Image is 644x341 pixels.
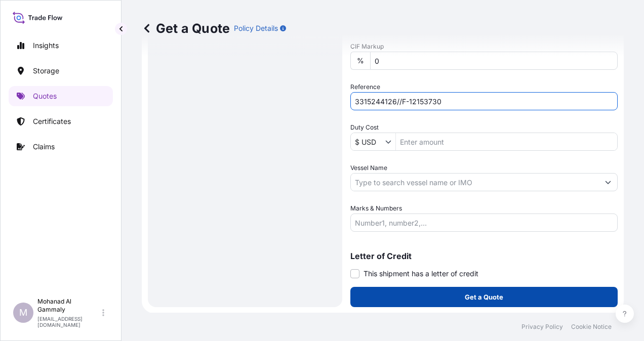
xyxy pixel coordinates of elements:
[350,122,379,133] label: Duty Cost
[33,142,55,152] p: Claims
[234,23,278,33] p: Policy Details
[33,91,57,101] p: Quotes
[9,35,113,56] a: Insights
[9,111,113,132] a: Certificates
[351,133,385,151] input: Duty Cost
[385,137,395,147] button: Show suggestions
[33,40,59,51] p: Insights
[350,287,618,307] button: Get a Quote
[350,214,618,232] input: Number1, number2,...
[350,92,618,110] input: Your internal reference
[9,86,113,106] a: Quotes
[350,163,387,173] label: Vessel Name
[19,308,27,318] span: M
[33,66,59,76] p: Storage
[465,292,503,302] p: Get a Quote
[350,252,618,260] p: Letter of Credit
[370,52,618,70] input: Enter percentage
[599,173,617,191] button: Show suggestions
[351,173,599,191] input: Type to search vessel name or IMO
[142,20,230,36] p: Get a Quote
[396,133,617,151] input: Enter amount
[364,269,478,279] span: This shipment has a letter of credit
[521,323,563,331] a: Privacy Policy
[350,203,402,214] label: Marks & Numbers
[350,82,380,92] label: Reference
[37,316,100,328] p: [EMAIL_ADDRESS][DOMAIN_NAME]
[37,297,100,314] p: Mohanad Al Gammaly
[33,116,71,126] p: Certificates
[350,52,370,70] div: %
[9,61,113,81] a: Storage
[571,323,612,331] a: Cookie Notice
[9,137,113,157] a: Claims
